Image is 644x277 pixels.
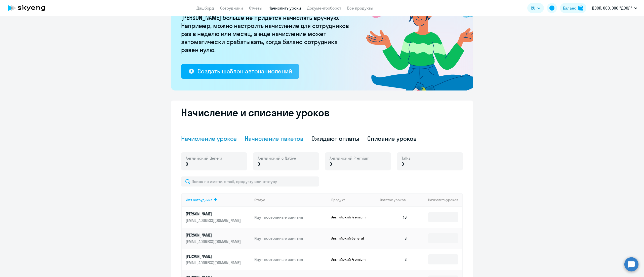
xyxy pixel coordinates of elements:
span: 0 [258,161,260,167]
div: Списание уроков [367,134,417,143]
button: Создать шаблон автоначислений [181,64,299,79]
div: Ожидают оплаты [311,134,359,143]
a: [PERSON_NAME][EMAIL_ADDRESS][DOMAIN_NAME] [186,232,250,244]
div: Статус [254,198,265,202]
div: Статус [254,198,327,202]
td: 3 [376,228,411,249]
p: [PERSON_NAME] [186,211,242,217]
span: RU [531,5,535,11]
span: Остаток уроков [380,198,406,202]
div: Создать шаблон автоначислений [197,67,292,75]
div: Имя сотрудника [186,198,213,202]
p: [EMAIL_ADDRESS][DOMAIN_NAME] [186,239,242,244]
span: 0 [186,161,188,167]
p: [EMAIL_ADDRESS][DOMAIN_NAME] [186,260,242,265]
td: 3 [376,249,411,270]
span: Talks [401,155,411,161]
p: [PERSON_NAME] больше не придётся начислять вручную. Например, можно настроить начисление для сотр... [181,14,352,54]
td: 48 [376,207,411,228]
a: Все продукты [347,6,373,11]
span: Английский с Native [258,155,296,161]
a: Дашборд [196,6,214,11]
p: [PERSON_NAME] [186,253,242,259]
a: Отчеты [249,6,262,11]
div: Баланс [563,5,576,11]
p: Идут постоянные занятия [254,257,327,262]
p: Английский General [331,236,369,241]
p: Идут постоянные занятия [254,236,327,241]
span: 0 [330,161,332,167]
p: [PERSON_NAME] [186,232,242,238]
div: Продукт [331,198,345,202]
span: Английский Premium [330,155,370,161]
div: Начисление пакетов [245,134,303,143]
a: [PERSON_NAME][EMAIL_ADDRESS][DOMAIN_NAME] [186,253,250,265]
div: Продукт [331,198,376,202]
button: ДССЛ, ООО, ООО "ДССЛ" [589,2,640,14]
span: 0 [401,161,404,167]
span: Английский General [186,155,223,161]
div: Имя сотрудника [186,198,250,202]
th: Начислить уроков [411,193,462,207]
button: RU [527,3,544,13]
h2: Начисление и списание уроков [181,107,463,119]
button: Балансbalance [560,3,586,13]
div: Остаток уроков [380,198,411,202]
a: Начислить уроки [268,6,301,11]
a: [PERSON_NAME][EMAIL_ADDRESS][DOMAIN_NAME] [186,211,250,223]
p: ДССЛ, ООО, ООО "ДССЛ" [592,5,632,11]
img: balance [578,6,583,11]
p: [EMAIL_ADDRESS][DOMAIN_NAME] [186,218,242,223]
a: Сотрудники [220,6,243,11]
p: Английский Premium [331,215,369,219]
a: Документооборот [307,6,341,11]
p: Английский Premium [331,257,369,262]
input: Поиск по имени, email, продукту или статусу [181,176,319,187]
p: Идут постоянные занятия [254,214,327,220]
div: Начисление уроков [181,134,237,143]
